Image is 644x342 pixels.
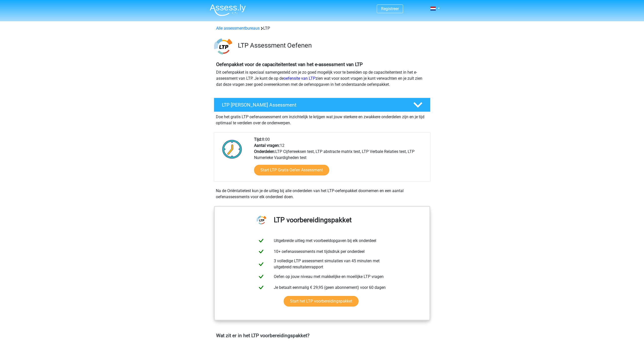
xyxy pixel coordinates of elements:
div: LTP [214,25,430,31]
img: Assessly [210,4,246,16]
div: Doe het gratis LTP oefenassessment om inzichtelijk te krijgen wat jouw sterkere en zwakkere onder... [214,112,430,126]
div: Na de Oriëntatietest kun je de uitleg bij alle onderdelen van het LTP-oefenpakket doornemen en ee... [214,188,430,200]
a: oefensite van LTP [284,76,316,81]
a: Registreer [381,6,399,11]
b: Onderdelen: [254,149,275,154]
a: Start het LTP voorbereidingspakket [284,296,359,307]
h3: LTP Assessment Oefenen [238,42,426,49]
div: 8:00 12 LTP Cijferreeksen test, LTP abstracte matrix test, LTP Verbale Relaties test, LTP Numerie... [250,136,430,182]
p: Dit oefenpakket is speciaal samengesteld om je zo goed mogelijk voor te bereiden op de capaciteit... [216,69,428,88]
img: Klok [219,136,245,162]
b: Tijd: [254,137,262,142]
img: ltp.png [214,37,232,55]
h4: Wat zit er in het LTP voorbereidingspakket? [216,333,428,338]
b: Aantal vragen: [254,143,280,148]
a: Start LTP Gratis Oefen Assessment [254,165,329,175]
a: LTP [PERSON_NAME] Assessment [212,98,432,112]
h4: LTP [PERSON_NAME] Assessment [222,102,405,108]
b: Oefenpakket voor de capaciteitentest van het e-assessment van LTP [216,62,363,67]
a: Alle assessmentbureaus [216,26,260,31]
